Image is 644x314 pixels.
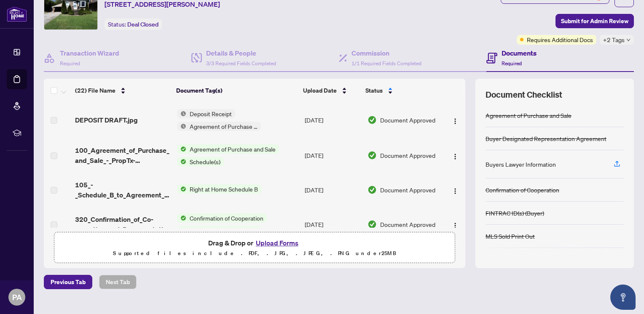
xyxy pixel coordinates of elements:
img: Logo [452,153,459,160]
span: DEPOSIT DRAFT.jpg [75,115,138,125]
span: Requires Additional Docs [527,35,593,44]
th: Upload Date [300,79,362,102]
span: Required [502,60,522,67]
span: 100_Agreement_of_Purchase_and_Sale_-_PropTx-[PERSON_NAME].pdf [75,145,170,165]
span: (22) File Name [75,86,115,95]
img: Logo [452,188,459,194]
img: Status Icon [177,226,186,235]
button: Status IconRight at Home Schedule B [177,184,261,194]
h4: Transaction Wizard [60,48,119,58]
span: Status [365,86,383,95]
button: Status IconConfirmation of CooperationStatus IconConfirmation of Co-operation and Representation—... [177,213,267,235]
span: Previous Tab [51,275,86,289]
img: Status Icon [177,213,186,223]
span: Confirmation of Cooperation [186,213,267,223]
h4: Details & People [206,48,276,58]
span: Schedule(s) [186,157,224,166]
img: Logo [452,222,459,229]
button: Previous Tab [44,275,92,289]
button: Status IconAgreement of Purchase and SaleStatus IconSchedule(s) [177,144,279,166]
span: Required [60,60,80,67]
h4: Commission [352,48,421,58]
div: Status: [105,19,162,30]
span: Confirmation of Co-operation and Representation—Buyer/Seller [186,226,261,235]
td: [DATE] [301,173,365,207]
div: FINTRAC ID(s) (Buyer) [486,208,544,218]
button: Upload Forms [253,237,301,248]
h4: Documents [502,48,537,58]
span: 320_Confirmation_of_Co-operation_and_Representation_-_Buyer_Seller_-_PropTx-[PERSON_NAME].pdf [75,214,170,234]
div: MLS Sold Print Out [486,232,535,241]
div: Buyers Lawyer Information [486,160,556,169]
td: [DATE] [301,207,365,242]
span: Document Approved [380,220,435,229]
img: Document Status [368,151,377,160]
img: logo [7,6,27,22]
span: Right at Home Schedule B [186,184,261,194]
span: Drag & Drop orUpload FormsSupported files include .PDF, .JPG, .JPEG, .PNG under25MB [54,232,455,263]
img: Logo [452,118,459,125]
img: Status Icon [177,184,186,194]
td: [DATE] [301,138,365,173]
span: Document Approved [380,115,435,125]
th: (22) File Name [72,79,173,102]
img: Status Icon [177,122,186,131]
button: Open asap [610,285,636,310]
span: Deposit Receipt [186,109,235,118]
span: Document Approved [380,185,435,194]
img: Status Icon [177,109,186,118]
button: Logo [448,113,462,127]
span: Document Approved [380,151,435,160]
div: Buyer Designated Representation Agreement [486,134,606,143]
img: Document Status [368,185,377,194]
span: Deal Closed [127,21,158,28]
button: Logo [448,149,462,162]
span: Document Checklist [486,89,562,101]
span: down [626,38,631,42]
span: 105_-_Schedule_B_to_Agreement_of_Purchase_and_Sale.pdf [75,180,170,200]
img: Document Status [368,220,377,229]
button: Next Tab [99,275,137,289]
span: 1/1 Required Fields Completed [352,60,421,67]
span: PA [12,291,22,303]
img: Status Icon [177,157,186,166]
button: Logo [448,183,462,197]
p: Supported files include .PDF, .JPG, .JPEG, .PNG under 25 MB [59,248,450,258]
div: Confirmation of Cooperation [486,185,559,194]
button: Submit for Admin Review [555,14,634,28]
img: Status Icon [177,144,186,154]
span: Upload Date [303,86,337,95]
div: Agreement of Purchase and Sale [486,111,572,120]
span: Drag & Drop or [208,237,301,248]
th: Status [362,79,440,102]
th: Document Tag(s) [173,79,300,102]
td: [DATE] [301,102,365,138]
span: +2 Tags [603,35,625,45]
span: Submit for Admin Review [561,14,628,28]
span: 3/3 Required Fields Completed [206,60,276,67]
button: Logo [448,218,462,231]
span: Agreement of Purchase and Sale [186,122,261,131]
img: Document Status [368,115,377,125]
span: Agreement of Purchase and Sale [186,144,279,154]
button: Status IconDeposit ReceiptStatus IconAgreement of Purchase and Sale [177,109,264,131]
